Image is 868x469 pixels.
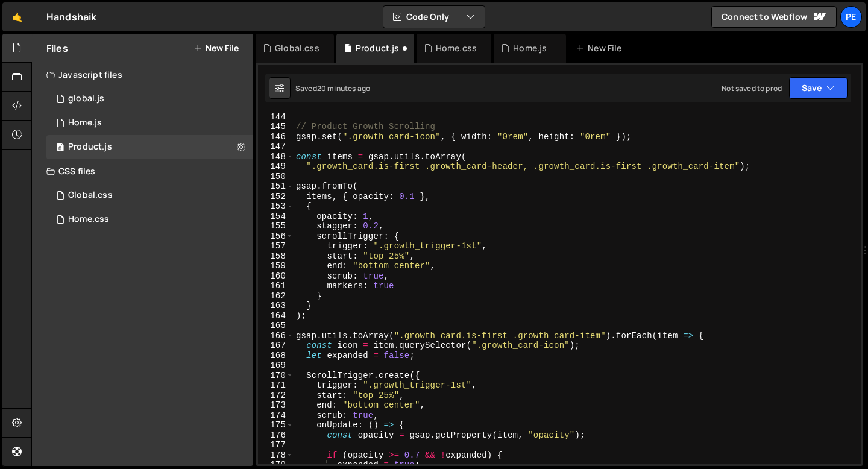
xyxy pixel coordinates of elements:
div: 176 [258,430,294,441]
div: 167 [258,341,294,351]
div: 144 [258,112,294,122]
div: 152 [258,192,294,202]
button: Code Only [383,6,485,28]
div: 168 [258,351,294,361]
div: Not saved to prod [722,83,782,93]
div: Handshaik [46,10,96,24]
div: Home.css [436,42,477,54]
div: 160 [258,271,294,282]
div: Product.js [68,142,112,153]
div: 153 [258,201,294,212]
div: 16572/45061.js [46,87,253,111]
div: 20 minutes ago [317,83,370,93]
div: 149 [258,162,294,172]
div: global.js [68,93,104,104]
div: 158 [258,251,294,262]
div: 165 [258,321,294,331]
div: 161 [258,281,294,291]
div: Javascript files [32,63,253,87]
a: 🤙 [2,2,32,31]
div: 16572/45138.css [46,183,253,207]
div: 169 [258,360,294,371]
button: Save [789,77,848,99]
div: 156 [258,231,294,242]
a: Connect to Webflow [711,6,837,28]
div: 170 [258,371,294,381]
div: 145 [258,122,294,132]
div: Global.css [275,42,319,54]
div: 150 [258,172,294,182]
div: CSS files [32,159,253,183]
div: Global.css [68,190,113,201]
h2: Files [46,42,68,55]
div: 151 [258,181,294,192]
div: 164 [258,311,294,321]
div: 146 [258,132,294,142]
div: New File [576,42,626,54]
div: Home.js [513,42,547,54]
div: 163 [258,301,294,311]
div: 16572/45056.css [46,207,253,231]
div: 154 [258,212,294,222]
div: 177 [258,440,294,450]
div: 147 [258,142,294,152]
div: 171 [258,380,294,391]
div: 155 [258,221,294,231]
div: 16572/45211.js [46,135,253,159]
div: 172 [258,391,294,401]
div: Home.js [68,118,102,128]
div: 178 [258,450,294,461]
div: Home.css [68,214,109,225]
a: Pe [840,6,862,28]
button: New File [193,43,239,53]
div: 174 [258,411,294,421]
div: 159 [258,261,294,271]
div: 175 [258,420,294,430]
div: Saved [295,83,370,93]
div: 157 [258,241,294,251]
div: 173 [258,400,294,411]
div: 16572/45051.js [46,111,253,135]
div: 148 [258,152,294,162]
span: 0 [57,143,64,153]
div: Product.js [356,42,400,54]
div: 162 [258,291,294,301]
div: 166 [258,331,294,341]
